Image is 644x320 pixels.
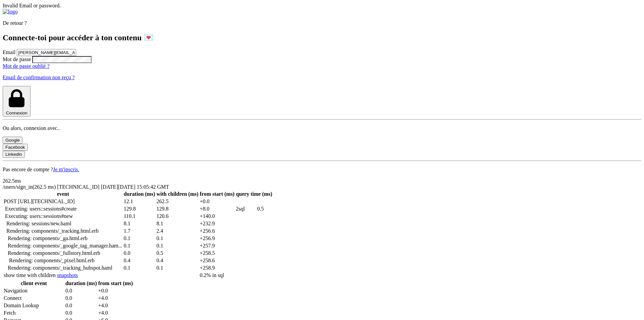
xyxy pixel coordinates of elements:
[98,295,133,302] td: 4.0
[98,287,133,294] td: 0.0
[3,198,123,205] td: POST [URL][TECHNICAL_ID]
[156,205,199,212] td: duration of this step and its children
[156,235,199,242] td: duration of this step and its children
[98,310,133,316] td: 4.0
[3,144,28,151] button: Facebook
[3,228,123,234] td: Rendering: components/_tracking.html.erb
[3,56,31,62] label: Mot de passe
[3,125,641,131] p: Ou alors, connexion avec..
[3,242,123,249] td: Rendering: components/_google_tag_manager.haml
[123,191,156,197] th: duration (ms)
[200,250,203,256] span: +
[57,272,78,278] a: snapshots
[3,144,28,150] a: Facebook
[123,250,156,257] td: duration of this step without any children's durations
[156,257,199,264] td: duration of this step and its children
[3,137,22,144] button: Google
[57,184,169,190] span: [TECHNICAL_ID] [DATE][DATE] 15:05:42 GMT
[98,302,133,309] td: 4.0
[123,235,156,242] td: duration of this step without any children's durations
[257,205,273,212] td: aggregate duration of all queries in this step (excludes children)
[3,86,31,117] button: Connexion
[200,221,203,226] span: +
[200,206,203,212] span: +
[3,287,64,294] td: Navigation
[156,265,199,271] td: duration of this step and its children
[123,220,156,227] td: duration of this step without any children's durations
[3,295,64,302] td: Connect
[3,63,50,69] a: Mot de passe oublié ?
[3,280,64,287] th: client event
[3,257,123,264] td: Rendering: components/_pixel.html.erb
[65,302,97,309] td: 0.0
[235,191,272,197] th: query time (ms)
[123,242,156,249] td: duration of this step without any children's durations
[3,178,21,184] span: 262.5
[200,265,235,271] td: time elapsed since profiling started
[123,198,156,205] td: duration of this step without any children's durations
[200,257,235,264] td: time elapsed since profiling started
[98,295,101,301] span: +
[98,310,101,316] span: +
[156,198,199,205] td: duration of this step and its children
[200,242,235,249] td: time elapsed since profiling started
[123,228,156,234] td: duration of this step without any children's durations
[3,9,17,15] img: logo
[3,213,123,220] td: Executing: users::sessions#new
[65,310,97,316] td: 0.0
[3,205,123,212] td: Executing: users::sessions#create
[65,287,97,294] td: 0.0
[200,198,203,204] span: +
[200,258,203,263] span: +
[200,243,203,248] span: +
[200,250,235,257] td: time elapsed since profiling started
[200,228,235,234] td: time elapsed since profiling started
[200,235,235,242] td: time elapsed since profiling started
[123,257,156,264] td: duration of this step without any children's durations
[3,151,25,158] button: Linkedin
[200,228,203,234] span: +
[3,49,15,55] label: Email
[3,184,57,190] span: /users/sign_in
[200,220,235,227] td: time elapsed since profiling started
[236,206,245,212] a: 2
[200,198,235,205] td: time elapsed since profiling started
[123,213,156,220] td: duration of this step without any children's durations
[200,272,256,279] td: 2 queries spent 0.5 ms of total request time
[98,280,133,287] th: from start (ms)
[156,228,199,234] td: duration of this step and its children
[200,213,235,220] td: time elapsed since profiling started
[200,235,203,241] span: +
[3,151,25,157] a: Linkedin
[33,184,56,190] span: (262.5 ms)
[200,191,235,197] th: from start (ms)
[123,205,156,212] td: duration of this step without any children's durations
[3,220,123,227] td: Rendering: sessions/new.haml
[3,137,22,143] a: Google
[3,250,123,257] td: Rendering: components/_fullstory.html.erb
[53,167,79,172] a: Je m'inscris.
[3,75,75,80] a: Email de confirmation non reçu ?
[98,288,101,293] span: +
[15,178,21,184] span: ms
[3,310,64,316] td: Fetch
[3,33,641,42] h1: Connecte-toi pour accéder à ton contenu 💌
[65,280,97,287] th: duration (ms)
[3,3,641,9] div: Invalid Email or password.
[4,272,56,278] a: toggles column with aggregate child durations
[3,191,123,197] th: event
[238,206,245,212] span: sql
[200,265,203,271] span: +
[156,250,199,257] td: duration of this step and its children
[17,49,76,56] input: Email
[156,220,199,227] td: duration of this step and its children
[3,302,64,309] td: Domain Lookup
[156,242,199,249] td: duration of this step and its children
[3,265,123,271] td: Rendering: components/_tracking_hubspot.haml
[3,20,641,26] p: De retour ?
[3,167,641,173] p: Pas encore de compte ?
[156,213,199,220] td: duration of this step and its children
[200,213,203,219] span: +
[156,191,199,197] th: with children (ms)
[3,235,123,242] td: Rendering: components/_ga.html.erb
